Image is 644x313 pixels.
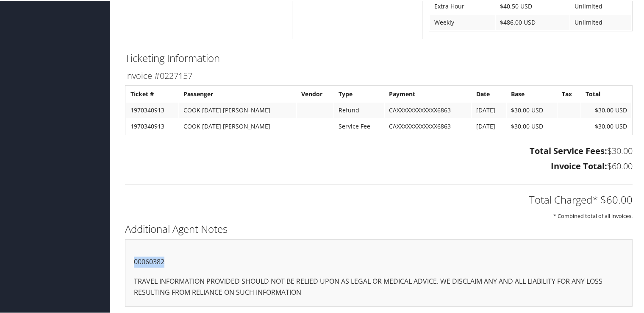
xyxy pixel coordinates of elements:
p: TRAVEL INFORMATION PROVIDED SHOULD NOT BE RELIED UPON AS LEGAL OR MEDICAL ADVICE. WE DISCLAIM ANY... [134,275,624,297]
th: Vendor [297,86,333,101]
small: * Combined total of all invoices. [553,211,633,219]
td: 1970340913 [126,118,178,133]
th: Passenger [179,86,296,101]
th: Date [472,86,506,101]
td: 1970340913 [126,102,178,117]
td: $30.00 USD [507,102,557,117]
td: $30.00 USD [581,102,631,117]
td: Refund [334,102,384,117]
th: Payment [385,86,471,101]
h3: $30.00 [125,144,633,156]
h2: Additional Agent Notes [125,221,633,235]
strong: Total Service Fees: [530,144,607,156]
td: $486.00 USD [496,14,569,29]
h2: Total Charged* $60.00 [125,192,633,206]
td: Service Fee [334,118,384,133]
h3: Invoice #0227157 [125,69,633,81]
td: CAXXXXXXXXXXXX6863 [385,102,471,117]
td: CAXXXXXXXXXXXX6863 [385,118,471,133]
h2: Ticketing Information [125,50,633,64]
td: Unlimited [570,14,631,29]
th: Tax [558,86,580,101]
h3: $60.00 [125,159,633,171]
td: Weekly [430,14,494,29]
th: Ticket # [126,86,178,101]
th: Total [581,86,631,101]
td: COOK [DATE] [PERSON_NAME] [179,118,296,133]
td: $30.00 USD [581,118,631,133]
td: COOK [DATE] [PERSON_NAME] [179,102,296,117]
th: Type [334,86,384,101]
td: [DATE] [472,102,506,117]
strong: Invoice Total: [551,159,607,171]
td: [DATE] [472,118,506,133]
td: $30.00 USD [507,118,557,133]
th: Base [507,86,557,101]
p: 00060382 [134,256,624,267]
